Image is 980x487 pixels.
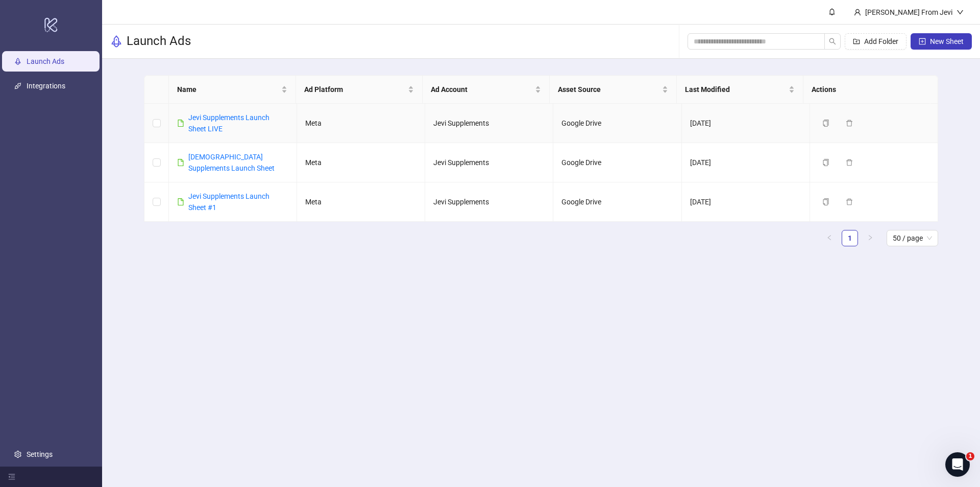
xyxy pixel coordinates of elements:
td: Google Drive [553,182,681,222]
span: folder-add [853,38,860,45]
button: right [862,230,878,246]
span: New Sheet [930,37,964,45]
td: [DATE] [682,182,810,222]
span: copy [822,198,829,205]
li: Previous Page [821,230,838,246]
td: Jevi Supplements [425,182,553,222]
span: right [867,235,873,241]
td: Google Drive [553,143,681,182]
button: New Sheet [911,33,972,50]
span: down [957,9,964,16]
span: copy [822,159,829,166]
span: file [177,159,184,166]
td: Jevi Supplements [425,104,553,143]
span: user [854,9,861,16]
span: menu-fold [8,473,15,480]
th: Actions [803,76,930,104]
th: Ad Platform [296,76,423,104]
td: [DATE] [682,104,810,143]
span: Name [177,84,279,95]
td: Meta [297,182,425,222]
span: Ad Account [431,84,533,95]
a: Launch Ads [27,57,64,65]
h3: Launch Ads [127,33,191,50]
span: Last Modified [685,84,787,95]
button: left [821,230,838,246]
span: file [177,198,184,205]
div: [PERSON_NAME] From Jevi [861,7,957,18]
a: Integrations [27,82,65,90]
span: plus-square [919,38,926,45]
span: rocket [110,35,122,48]
td: Jevi Supplements [425,143,553,182]
td: Google Drive [553,104,681,143]
a: Jevi Supplements Launch Sheet #1 [188,192,269,212]
span: delete [846,120,853,127]
th: Asset Source [550,76,677,104]
td: Meta [297,104,425,143]
li: 1 [842,230,858,246]
span: delete [846,159,853,166]
td: Meta [297,143,425,182]
span: file [177,120,184,127]
li: Next Page [862,230,878,246]
iframe: Intercom live chat [945,452,970,477]
div: Page Size [887,230,938,246]
span: left [826,235,832,241]
span: 1 [966,452,974,460]
span: bell [828,8,836,15]
a: 1 [842,230,857,246]
a: Jevi Supplements Launch Sheet LIVE [188,113,269,133]
th: Ad Account [423,76,550,104]
span: search [829,38,836,45]
th: Last Modified [677,76,804,104]
span: Asset Source [558,84,660,95]
button: Add Folder [845,33,906,50]
span: Ad Platform [304,84,406,95]
span: Add Folder [864,37,898,45]
td: [DATE] [682,143,810,182]
a: Settings [27,450,53,458]
span: copy [822,120,829,127]
th: Name [169,76,296,104]
span: 50 / page [893,230,932,246]
a: [DEMOGRAPHIC_DATA] Supplements Launch Sheet [188,153,275,172]
span: delete [846,198,853,205]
